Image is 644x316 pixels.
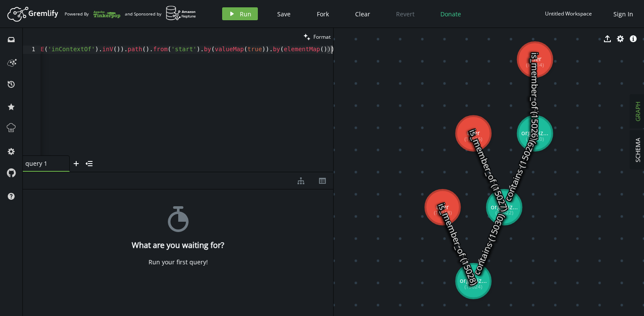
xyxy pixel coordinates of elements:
div: Run your first query! [149,258,208,266]
span: query 1 [25,159,60,167]
tspan: user [436,203,449,211]
button: Fork [310,7,336,20]
tspan: (15024) [464,283,482,290]
span: Format [313,33,331,40]
div: and Sponsored by [125,6,196,22]
span: Fork [317,10,329,18]
tspan: (15020) [526,136,544,142]
span: Revert [396,10,415,18]
h4: What are you waiting for? [132,241,224,250]
tspan: organiz... [460,276,487,285]
tspan: (15014) [526,62,544,68]
span: Clear [355,10,370,18]
button: Revert [390,7,421,20]
tspan: user [467,129,480,137]
button: Sign In [609,7,638,20]
div: Powered By [65,6,121,22]
tspan: organiz... [491,203,518,211]
span: Sign In [613,10,633,18]
div: 1 [23,46,41,54]
span: GRAPH [634,102,642,121]
div: Untitled Workspace [545,10,592,17]
img: AWS Neptune [166,6,196,21]
button: Save [271,7,297,20]
tspan: organiz... [521,129,548,137]
span: Save [277,10,291,18]
button: Format [301,28,333,46]
button: Run [222,7,258,20]
button: Clear [349,7,377,20]
span: Run [240,10,251,18]
tspan: user [529,55,542,63]
tspan: (15022) [495,209,513,216]
span: SCHEMA [634,138,642,162]
tspan: (15018) [434,209,452,216]
tspan: (15016) [464,136,482,142]
button: Donate [434,7,468,20]
span: Donate [440,10,461,18]
text: is_member_of (15026) [529,53,541,140]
